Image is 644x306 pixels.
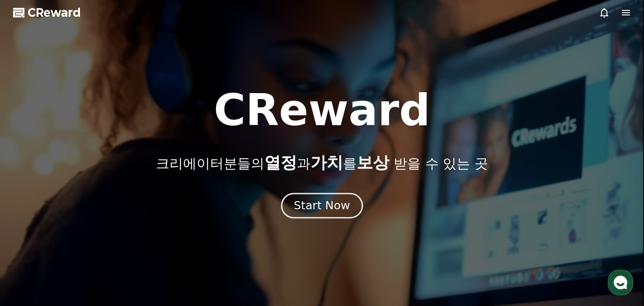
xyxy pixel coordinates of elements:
button: Start Now [281,193,363,218]
h1: CReward [214,89,430,132]
a: 홈 [3,231,60,254]
a: 설정 [117,231,174,254]
span: 열정 [264,153,297,172]
span: 대화 [83,245,94,252]
span: 설정 [140,245,150,252]
p: 크리에이터분들의 과 를 받을 수 있는 곳 [156,154,488,172]
a: Start Now [283,202,361,211]
span: 보상 [357,153,389,172]
a: CReward [13,5,81,20]
span: 홈 [28,245,34,252]
span: CReward [28,5,81,20]
div: Start Now [294,198,350,213]
a: 대화 [60,231,117,254]
span: 가치 [310,153,343,172]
